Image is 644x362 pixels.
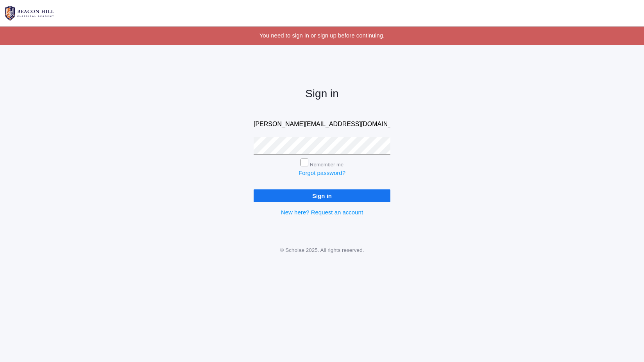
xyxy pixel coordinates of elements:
label: Remember me [310,162,343,168]
input: Sign in [254,189,390,202]
a: New here? Request an account [281,209,363,216]
input: Email address [254,116,390,133]
a: Forgot password? [299,169,345,176]
h2: Sign in [254,88,390,100]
